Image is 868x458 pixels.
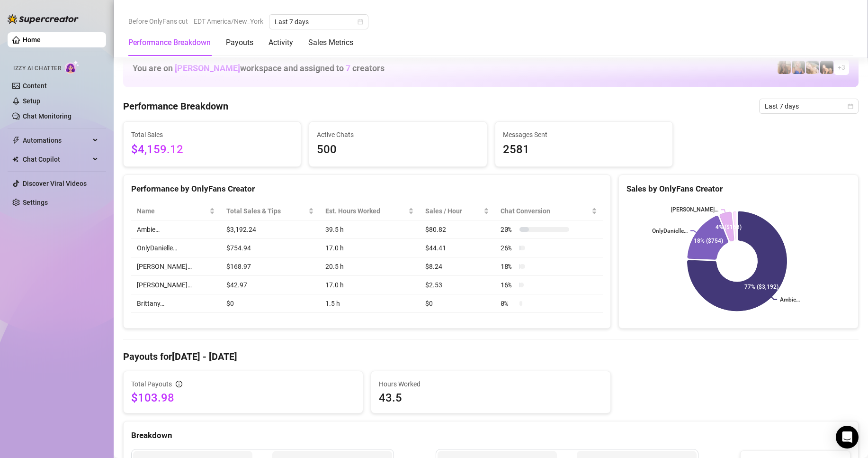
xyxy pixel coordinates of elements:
a: Settings [23,199,48,206]
h1: You are on workspace and assigned to creators [133,63,385,73]
td: $3,192.24 [221,220,320,239]
div: Performance by OnlyFans Creator [131,183,603,195]
span: 20 % [501,224,516,235]
div: Open Intercom Messenger [836,426,859,449]
td: Brittany️‍… [131,294,221,313]
td: $0 [221,294,320,313]
span: Last 7 days [765,99,853,113]
span: 500 [317,141,479,159]
img: OnlyDanielle [806,61,819,74]
div: Breakdown [131,429,850,442]
h4: Performance Breakdown [123,100,228,113]
th: Total Sales & Tips [221,202,320,220]
div: Activity [268,37,293,48]
div: Payouts [226,37,253,48]
td: OnlyDanielle… [131,239,221,257]
span: Chat Conversion [501,206,590,216]
span: Name [137,206,207,216]
div: Est. Hours Worked [325,206,406,216]
span: Hours Worked [379,379,603,389]
td: $2.53 [420,276,495,294]
span: calendar [848,103,853,109]
td: $168.97 [221,257,320,276]
img: Brittany️‍ [820,61,833,74]
div: Sales by OnlyFans Creator [626,183,850,195]
td: 20.5 h [320,257,420,276]
span: 16 % [501,280,516,290]
a: Content [23,82,47,90]
span: 2581 [503,141,665,159]
img: Chat Copilot [12,156,18,163]
a: Discover Viral Videos [23,180,87,187]
td: [PERSON_NAME]… [131,257,221,276]
span: Chat Copilot [23,152,90,167]
td: Ambie… [131,220,221,239]
span: calendar [358,19,363,25]
th: Sales / Hour [420,202,495,220]
th: Name [131,202,221,220]
span: $103.98 [131,390,355,405]
td: $80.82 [420,220,495,239]
span: Messages Sent [503,129,665,140]
text: OnlyDanielle… [652,228,688,234]
td: $42.97 [221,276,320,294]
td: 17.0 h [320,239,420,257]
a: Chat Monitoring [23,112,72,120]
span: Total Sales & Tips [226,206,306,216]
span: 0 % [501,298,516,309]
div: Performance Breakdown [128,37,211,48]
text: [PERSON_NAME]… [671,206,718,213]
img: daniellerose [778,61,791,74]
span: Total Payouts [131,379,172,389]
span: + 3 [838,62,845,73]
text: Ambie… [780,296,800,303]
div: Sales Metrics [308,37,353,48]
img: logo-BBDzfeDw.svg [8,14,79,24]
span: 18 % [501,261,516,272]
td: 39.5 h [320,220,420,239]
td: 17.0 h [320,276,420,294]
td: 1.5 h [320,294,420,313]
span: 43.5 [379,390,603,405]
span: info-circle [176,381,182,387]
th: Chat Conversion [495,202,603,220]
span: EDT America/New_York [194,14,263,28]
td: $0 [420,294,495,313]
span: 7 [346,63,350,73]
td: $754.94 [221,239,320,257]
span: Before OnlyFans cut [128,14,188,28]
span: Last 7 days [275,15,363,29]
span: $4,159.12 [131,141,293,159]
span: Izzy AI Chatter [13,64,61,73]
a: Setup [23,97,40,105]
span: Active Chats [317,129,479,140]
span: Sales / Hour [425,206,482,216]
a: Home [23,36,41,44]
h4: Payouts for [DATE] - [DATE] [123,350,859,363]
img: AI Chatter [65,60,80,74]
td: $44.41 [420,239,495,257]
span: [PERSON_NAME] [175,63,240,73]
span: 26 % [501,243,516,253]
td: $8.24 [420,257,495,276]
span: Automations [23,133,90,148]
img: Ambie [792,61,805,74]
td: [PERSON_NAME]… [131,276,221,294]
span: thunderbolt [12,137,20,144]
span: Total Sales [131,129,293,140]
